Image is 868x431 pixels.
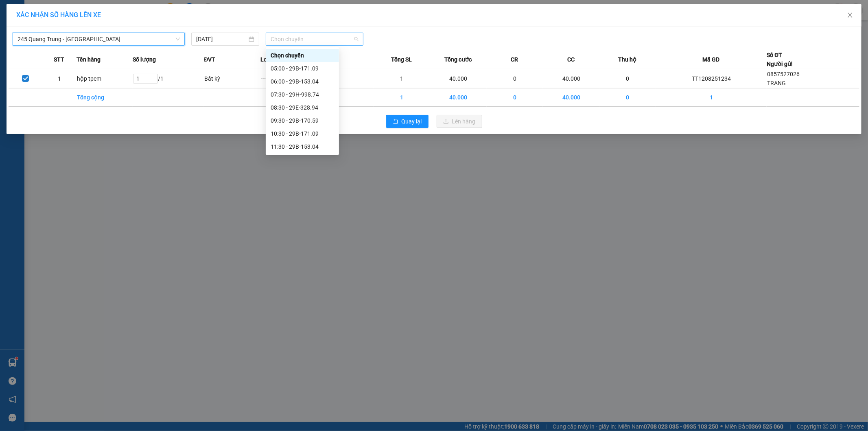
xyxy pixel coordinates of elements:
img: logo.jpg [10,10,71,51]
span: 0857527026 [767,71,800,77]
button: Close [839,4,861,27]
button: rollbackQuay lại [386,115,429,128]
td: --- [317,69,374,88]
td: 1 [374,88,430,107]
td: / 1 [133,69,204,88]
td: 40.000 [543,69,599,88]
div: Số ĐT Người gửi [767,51,793,68]
td: TT1208251234 [656,69,767,88]
div: 06:00 - 29B-153.04 [271,77,334,86]
span: Loại hàng [260,55,286,64]
span: Tên hàng [77,55,101,64]
span: Quay lại [402,117,422,126]
b: GỬI : VP [GEOGRAPHIC_DATA] [10,55,121,83]
div: 09:30 - 29B-170.59 [271,116,334,125]
span: TRANG [767,80,786,86]
div: 10:30 - 29B-171.09 [271,129,334,138]
td: --- [260,69,317,88]
button: uploadLên hàng [437,115,482,128]
td: 1 [374,69,430,88]
span: close [847,12,853,18]
span: Số lượng [133,55,156,64]
span: XÁC NHẬN SỐ HÀNG LÊN XE [16,11,101,19]
td: 0 [599,88,656,107]
div: 05:00 - 29B-171.09 [271,64,334,73]
td: 1 [42,69,76,88]
td: 1 [656,88,767,107]
td: 40.000 [543,88,599,107]
span: CR [511,55,518,64]
span: Chọn chuyến [271,33,359,45]
span: STT [54,55,64,64]
td: 40.000 [430,88,487,107]
td: 40.000 [430,69,487,88]
td: 0 [487,69,543,88]
td: Tổng cộng [77,88,133,107]
div: 11:30 - 29B-153.04 [271,142,334,151]
div: 08:30 - 29E-328.94 [271,103,334,112]
span: rollback [393,119,398,125]
span: 245 Quang Trung - Thái Nguyên [17,33,180,45]
li: 271 - [PERSON_NAME] - [GEOGRAPHIC_DATA] - [GEOGRAPHIC_DATA] [76,20,340,30]
span: ĐVT [204,55,215,64]
td: Bất kỳ [204,69,260,88]
div: Chọn chuyến [271,51,334,60]
span: CC [567,55,575,64]
span: Tổng SL [391,55,412,64]
span: Mã GD [703,55,720,64]
input: 12/08/2025 [196,35,247,44]
td: 0 [599,69,656,88]
div: Chọn chuyến [266,49,339,62]
td: hộp tpcm [77,69,133,88]
span: Thu hộ [619,55,637,64]
div: 07:30 - 29H-998.74 [271,90,334,99]
span: Tổng cước [444,55,472,64]
td: 0 [487,88,543,107]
